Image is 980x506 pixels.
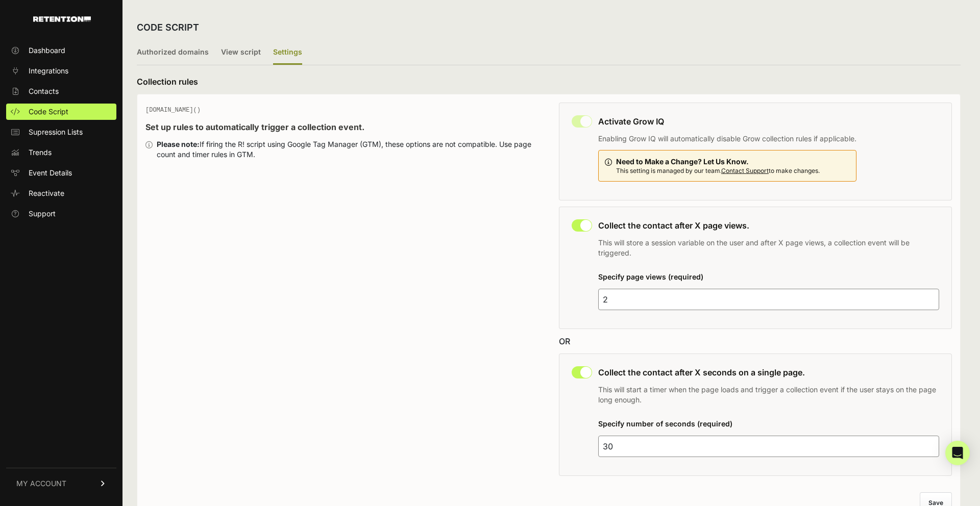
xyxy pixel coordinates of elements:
a: Reactivate [6,185,116,201]
span: Event Details [29,168,72,178]
label: Specify page views (required) [598,272,703,281]
input: 25 [598,436,939,457]
span: Contacts [29,86,59,96]
a: Contacts [6,83,116,99]
a: Code Script [6,104,116,120]
img: Retention.com [33,16,91,22]
a: Integrations [6,63,116,79]
div: If firing the R! script using Google Tag Manager (GTM), these options are not compatible. Use pag... [157,139,538,160]
a: Trends [6,144,116,161]
span: Code Script [29,107,68,117]
input: 4 [598,289,939,310]
a: Supression Lists [6,124,116,140]
a: MY ACCOUNT [6,468,116,499]
a: Support [6,206,116,222]
p: Enabling Grow IQ will automatically disable Grow collection rules if applicable. [598,134,856,144]
strong: Need to Make a Change? Let Us Know. [616,157,749,166]
span: Reactivate [29,188,64,198]
a: Event Details [6,165,116,181]
h3: Collection rules [137,75,961,88]
h3: Activate Grow IQ [598,115,856,128]
h2: CODE SCRIPT [137,20,199,35]
strong: Please note: [157,140,200,148]
p: This will start a timer when the page loads and trigger a collection event if the user stays on t... [598,385,939,405]
h3: Collect the contact after X page views. [598,219,939,232]
span: Trends [29,147,52,158]
a: Contact Support [721,167,769,174]
div: Open Intercom Messenger [945,441,970,465]
span: Dashboard [29,45,65,56]
strong: Set up rules to automatically trigger a collection event. [145,122,364,132]
span: Supression Lists [29,127,83,137]
label: View script [221,41,261,65]
label: Specify number of seconds (required) [598,419,732,428]
p: This will store a session variable on the user and after X page views, a collection event will be... [598,238,939,258]
div: OR [559,335,952,347]
span: [DOMAIN_NAME]() [145,107,201,114]
p: This setting is managed by our team. to make changes. [616,167,820,175]
label: Settings [273,41,302,65]
span: Support [29,209,56,219]
span: MY ACCOUNT [16,478,66,489]
label: Authorized domains [137,41,209,65]
a: Dashboard [6,42,116,59]
h3: Collect the contact after X seconds on a single page. [598,366,939,378]
span: Integrations [29,66,68,76]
